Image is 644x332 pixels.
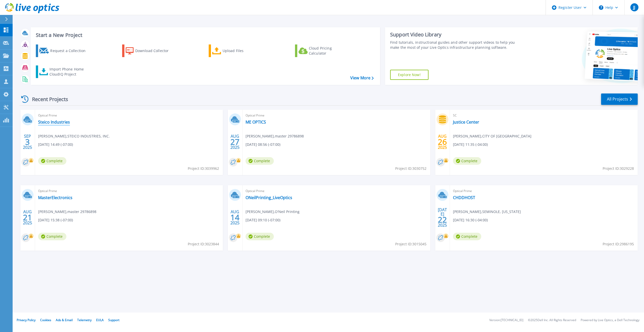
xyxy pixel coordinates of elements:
[230,215,239,220] span: 14
[309,46,349,56] div: Cloud Pricing Calculator
[453,120,479,125] a: Justice Center
[438,140,447,144] span: 26
[36,32,373,38] h3: Start a New Project
[489,319,523,322] li: Version: [TECHNICAL_ID]
[295,44,351,57] a: Cloud Pricing Calculator
[246,233,274,240] span: Complete
[50,46,91,56] div: Request a Collection
[601,93,638,105] a: All Projects
[38,209,96,215] span: [PERSON_NAME] , master 29786898
[453,209,521,215] span: [PERSON_NAME] , SEMINOLE, [US_STATE]
[38,157,66,165] span: Complete
[390,70,428,80] a: Explore Now!
[246,157,274,165] span: Complete
[23,133,32,151] div: SEP 2025
[38,188,220,194] span: Optical Prime
[246,142,280,147] span: [DATE] 08:56 (-07:00)
[38,195,72,200] a: MasterElectronics
[17,318,36,322] a: Privacy Policy
[246,217,280,223] span: [DATE] 09:10 (-07:00)
[38,133,110,139] span: [PERSON_NAME] , STEICO INDUSTRIES, INC.
[453,157,481,165] span: Complete
[77,318,92,322] a: Telemetry
[230,140,239,144] span: 27
[633,5,635,9] span: JJ
[40,318,51,322] a: Cookies
[350,76,374,80] a: View More
[36,44,92,57] a: Request a Collection
[188,166,219,171] span: Project ID: 3039962
[23,208,32,227] div: AUG 2025
[56,318,73,322] a: Ads & Email
[25,140,30,144] span: 3
[453,188,635,194] span: Optical Prime
[108,318,119,322] a: Support
[246,209,300,215] span: [PERSON_NAME] , O'Neil Printing
[19,93,75,105] div: Recent Projects
[38,120,70,125] a: Steico Industries
[438,218,447,222] span: 22
[246,188,427,194] span: Optical Prime
[23,215,32,220] span: 21
[38,233,66,240] span: Complete
[581,319,639,322] li: Powered by Live Optics, a Dell Technology
[395,241,426,247] span: Project ID: 3015045
[96,318,104,322] a: EULA
[122,44,178,57] a: Download Collector
[453,142,488,147] span: [DATE] 11:35 (-04:00)
[38,142,73,147] span: [DATE] 14:49 (-07:00)
[246,120,266,125] a: ME OPTICS
[188,241,219,247] span: Project ID: 3023844
[528,319,576,322] li: © 2025 Dell Inc. All Rights Reserved
[453,233,481,240] span: Complete
[209,44,265,57] a: Upload Files
[603,166,634,171] span: Project ID: 3029228
[603,241,634,247] span: Project ID: 2986195
[223,46,263,56] div: Upload Files
[438,208,447,227] div: [DATE] 2025
[135,46,176,56] div: Download Collector
[230,208,240,227] div: AUG 2025
[246,113,427,118] span: Optical Prime
[395,166,426,171] span: Project ID: 3030752
[390,31,521,38] div: Support Video Library
[453,133,531,139] span: [PERSON_NAME] , CITY OF [GEOGRAPHIC_DATA]
[438,133,447,151] div: AUG 2025
[246,195,292,200] a: ONeilPrinting_LiveOptics
[390,40,521,50] div: Find tutorials, instructional guides and other support videos to help you make the most of your L...
[453,113,635,118] span: SC
[453,195,475,200] a: CHDDHOST
[38,217,73,223] span: [DATE] 15:38 (-07:00)
[49,67,89,77] div: Import Phone Home CloudIQ Project
[38,113,220,118] span: Optical Prime
[246,133,304,139] span: [PERSON_NAME] , master 29786898
[453,217,488,223] span: [DATE] 16:30 (-04:00)
[230,133,240,151] div: AUG 2025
